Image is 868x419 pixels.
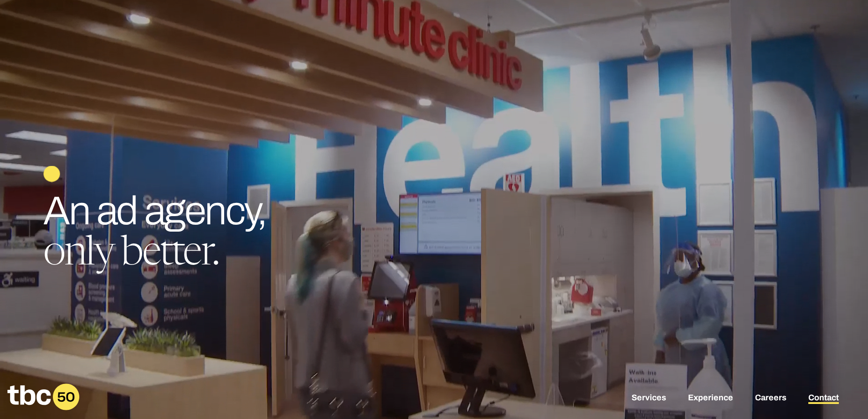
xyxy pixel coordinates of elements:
[7,404,79,414] a: Home
[688,393,733,404] a: Experience
[755,393,786,404] a: Careers
[43,189,266,233] span: An ad agency,
[808,393,839,404] a: Contact
[43,235,219,275] span: only better.
[632,393,666,404] a: Services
